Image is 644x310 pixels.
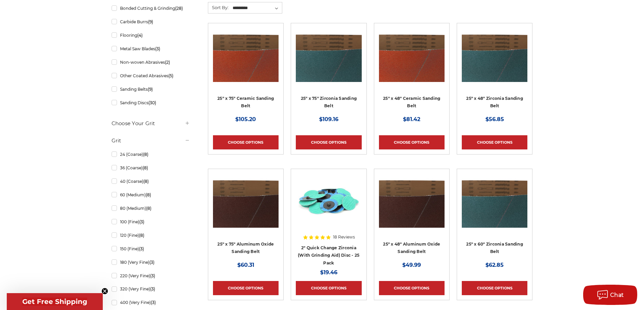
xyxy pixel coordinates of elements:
[112,229,190,241] a: 120 (Fine)
[235,116,256,122] span: $105.20
[462,28,527,82] img: 25" x 48" Zirconia Sanding Belt
[146,192,151,197] span: (8)
[139,219,144,224] span: (3)
[296,174,361,228] img: 2 inch zirconia plus grinding aid quick change disc
[379,135,445,149] a: Choose Options
[143,152,148,157] span: (8)
[379,281,445,295] a: Choose Options
[610,292,624,298] span: Chat
[208,2,229,12] label: Sort By:
[148,19,153,24] span: (9)
[175,6,183,11] span: (28)
[296,281,361,295] a: Choose Options
[168,73,173,78] span: (5)
[139,246,144,251] span: (3)
[112,175,190,187] a: 40 (Coarse)
[112,270,190,282] a: 220 (Very Fine)
[165,60,170,65] span: (2)
[319,116,338,122] span: $109.16
[112,56,190,68] a: Non-woven Abrasives
[112,43,190,55] a: Metal Saw Blades
[143,165,148,170] span: (8)
[112,297,190,308] a: 400 (Very Fine)
[112,2,190,14] a: Bonded Cutting & Grinding
[112,189,190,201] a: 60 (Medium)
[213,174,279,228] img: 25" x 75" Aluminum Oxide Sanding Belt
[485,262,504,268] span: $62.85
[112,148,190,160] a: 24 (Coarse)
[298,245,359,265] a: 2" Quick Change Zirconia (With Grinding Aid) Disc - 25 Pack
[320,269,337,276] span: $19.46
[150,273,155,278] span: (3)
[112,97,190,109] a: Sanding Discs
[296,28,361,82] img: 25" x 75" Zirconia Sanding Belt
[379,174,445,228] img: 25" x 48" Aluminum Oxide Sanding Belt
[213,28,279,114] a: 25" x 75" Ceramic Sanding Belt
[296,135,361,149] a: Choose Options
[402,262,421,268] span: $49.99
[146,206,151,211] span: (8)
[22,298,87,306] span: Get Free Shipping
[112,216,190,228] a: 100 (Fine)
[462,28,527,114] a: 25" x 48" Zirconia Sanding Belt
[155,46,160,51] span: (3)
[112,243,190,255] a: 150 (Fine)
[148,100,156,105] span: (30)
[143,179,149,184] span: (8)
[403,116,420,122] span: $81.42
[137,33,143,38] span: (4)
[232,3,282,13] select: Sort By:
[101,288,108,294] button: Close teaser
[462,174,527,260] a: 25" x 60" Zirconia Sanding Belt
[149,260,154,265] span: (3)
[112,256,190,268] a: 180 (Very Fine)
[112,83,190,95] a: Sanding Belts
[213,135,279,149] a: Choose Options
[150,286,155,291] span: (3)
[379,174,445,260] a: 25" x 48" Aluminum Oxide Sanding Belt
[112,283,190,295] a: 320 (Very Fine)
[462,174,527,228] img: 25" x 60" Zirconia Sanding Belt
[112,119,190,128] h5: Choose Your Grit
[462,135,527,149] a: Choose Options
[112,162,190,174] a: 36 (Coarse)
[296,28,361,114] a: 25" x 75" Zirconia Sanding Belt
[213,174,279,260] a: 25" x 75" Aluminum Oxide Sanding Belt
[485,116,504,122] span: $56.85
[112,202,190,214] a: 80 (Medium)
[151,300,156,305] span: (3)
[462,281,527,295] a: Choose Options
[7,293,103,310] div: Get Free ShippingClose teaser
[296,174,361,260] a: 2 inch zirconia plus grinding aid quick change disc
[148,87,153,92] span: (9)
[112,137,190,145] h5: Grit
[112,29,190,41] a: Flooring
[379,28,445,114] a: 25" x 48" Ceramic Sanding Belt
[213,28,279,82] img: 25" x 75" Ceramic Sanding Belt
[379,28,445,82] img: 25" x 48" Ceramic Sanding Belt
[583,285,637,305] button: Chat
[237,262,254,268] span: $60.31
[112,16,190,28] a: Carbide Burrs
[213,281,279,295] a: Choose Options
[139,233,144,238] span: (8)
[112,70,190,82] a: Other Coated Abrasives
